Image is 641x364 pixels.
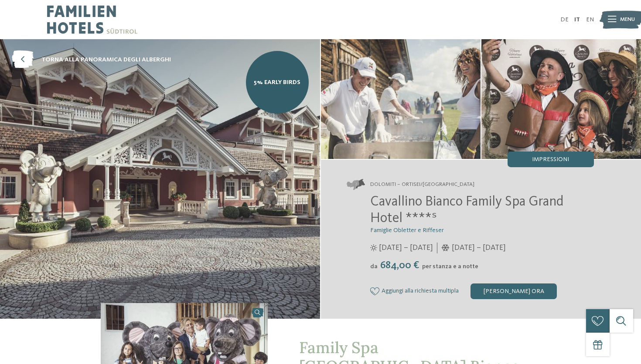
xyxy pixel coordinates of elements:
[620,16,635,24] span: Menu
[422,263,478,270] span: per stanza e a notte
[370,227,444,233] span: Famiglie Obletter e Riffeser
[452,243,506,253] span: [DATE] – [DATE]
[41,55,171,64] span: torna alla panoramica degli alberghi
[378,260,421,271] span: 684,00 €
[560,17,569,23] a: DE
[254,78,300,87] span: 5% Early Birds
[246,51,309,114] a: 5% Early Birds
[370,263,378,270] span: da
[574,17,580,23] a: IT
[321,39,481,159] img: Nel family hotel a Ortisei i vostri desideri diventeranno realtà
[586,17,594,23] a: EN
[370,195,563,226] span: Cavallino Bianco Family Spa Grand Hotel ****ˢ
[370,244,377,251] i: Orari d'apertura estate
[12,51,171,69] a: torna alla panoramica degli alberghi
[471,283,557,299] div: [PERSON_NAME] ora
[379,243,433,253] span: [DATE] – [DATE]
[532,156,569,162] span: Impressioni
[481,39,641,159] img: Nel family hotel a Ortisei i vostri desideri diventeranno realtà
[370,181,474,189] span: Dolomiti – Ortisei/[GEOGRAPHIC_DATA]
[382,288,459,295] span: Aggiungi alla richiesta multipla
[441,244,450,251] i: Orari d'apertura inverno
